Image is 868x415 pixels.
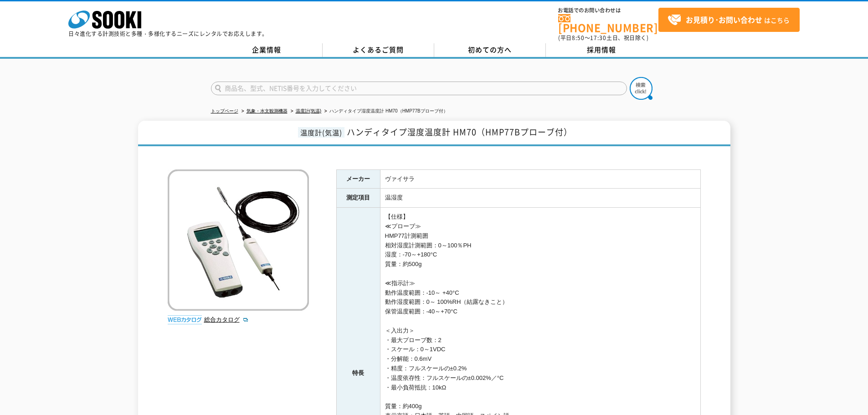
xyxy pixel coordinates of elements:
[468,45,512,55] span: 初めての方へ
[572,34,585,42] span: 8:50
[546,43,657,57] a: 採用情報
[211,108,238,113] a: トップページ
[296,108,322,113] a: 温度計(気温)
[168,315,202,324] img: webカタログ
[247,108,288,113] a: 気象・水文観測機器
[347,126,572,138] span: ハンディタイプ湿度温度計 HM70（HMP77Bプローブ付）
[630,77,652,100] img: btn_search.png
[298,127,344,138] span: 温度計(気温)
[686,14,762,25] strong: お見積り･お問い合わせ
[211,43,323,57] a: 企業情報
[380,169,700,189] td: ヴァイサラ
[211,82,627,95] input: 商品名、型式、NETIS番号を入力してください
[658,8,800,32] a: お見積り･お問い合わせはこちら
[323,107,447,116] li: ハンディタイプ湿度温度計 HM70（HMP77Bプローブ付）
[668,13,790,27] span: はこちら
[336,189,380,208] th: 測定項目
[558,8,658,13] span: お電話でのお問い合わせは
[558,34,648,42] span: (平日 ～ 土日、祝日除く)
[434,43,546,57] a: 初めての方へ
[380,189,700,208] td: 温湿度
[590,34,606,42] span: 17:30
[204,316,249,323] a: 総合カタログ
[168,169,309,311] img: ハンディタイプ湿度温度計 HM70（HMP77Bプローブ付）
[336,169,380,189] th: メーカー
[558,14,658,33] a: [PHONE_NUMBER]
[323,43,434,57] a: よくあるご質問
[68,31,268,36] p: 日々進化する計測技術と多種・多様化するニーズにレンタルでお応えします。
